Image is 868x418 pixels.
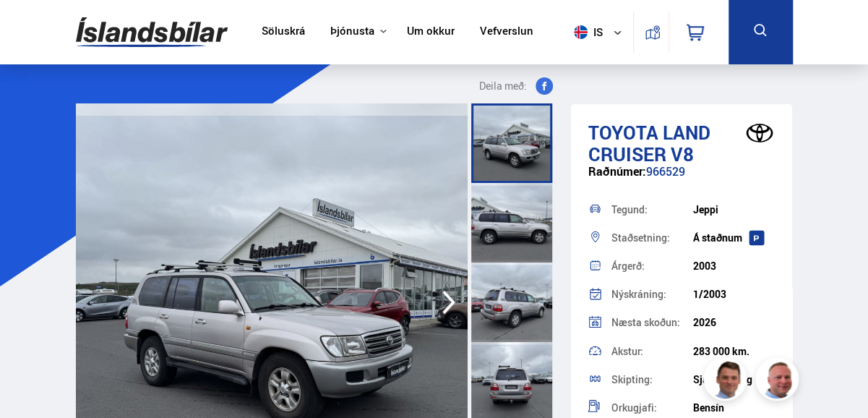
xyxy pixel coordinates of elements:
[574,25,588,39] img: svg+xml;base64,PHN2ZyB4bWxucz0iaHR0cDovL3d3dy53My5vcmcvMjAwMC9zdmciIHdpZHRoPSI1MTIiIGhlaWdodD0iNT...
[693,402,775,414] div: Bensín
[611,317,693,328] div: Næsta skoðun:
[12,6,55,49] button: Open LiveChat chat widget
[76,9,228,56] img: G0Ugv5HjCgRt.svg
[611,346,693,357] div: Akstur:
[479,77,527,95] span: Deila með:
[611,233,693,243] div: Staðsetning:
[757,359,801,403] img: siFngHWaQ9KaOqBr.png
[588,119,658,145] span: Toyota
[588,165,775,193] div: 966529
[693,260,775,272] div: 2003
[611,403,693,413] div: Orkugjafi:
[588,163,646,179] span: Raðnúmer:
[611,205,693,215] div: Tegund:
[693,374,775,385] div: Sjálfskipting
[693,346,775,357] div: 283 000 km.
[568,25,604,39] span: is
[611,289,693,299] div: Nýskráning:
[693,289,775,300] div: 1/2003
[693,204,775,216] div: Jeppi
[465,77,559,95] button: Deila með:
[330,25,374,38] button: Þjónusta
[262,25,305,40] a: Söluskrá
[568,11,633,54] button: is
[588,119,710,167] span: Land Cruiser V8
[705,359,749,403] img: FbJEzSuNWCJXmdc-.webp
[611,375,693,385] div: Skipting:
[407,25,455,40] a: Um okkur
[611,261,693,271] div: Árgerð:
[693,232,775,244] div: Á staðnum
[480,25,533,40] a: Vefverslun
[693,317,775,328] div: 2026
[738,115,781,151] img: brand logo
